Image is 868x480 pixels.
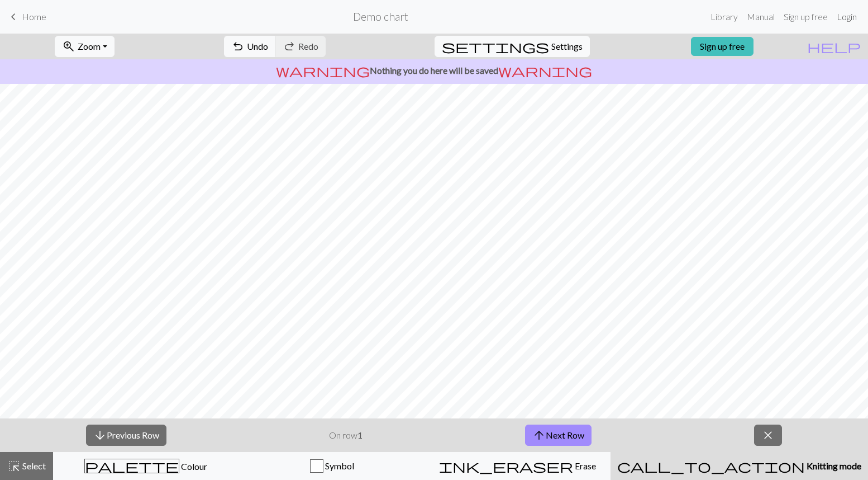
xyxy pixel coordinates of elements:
[85,458,179,474] span: palette
[276,63,370,78] span: warning
[617,458,805,474] span: call_to_action
[93,427,107,443] span: arrow_downward
[86,425,166,446] button: Previous Row
[691,37,753,56] a: Sign up free
[357,430,363,440] strong: 1
[247,41,268,51] span: Undo
[21,460,46,471] span: Select
[573,460,596,471] span: Erase
[742,6,779,28] a: Manual
[435,36,590,57] button: SettingsSettings
[442,40,549,53] i: Settings
[807,39,861,54] span: help
[231,39,245,54] span: undo
[55,36,115,57] button: Zoom
[7,458,21,474] span: highlight_alt
[323,460,354,471] span: Symbol
[761,427,775,443] span: close
[442,39,549,54] span: settings
[353,10,408,23] h2: Demo chart
[532,427,546,443] span: arrow_upward
[179,461,207,472] span: Colour
[832,6,861,28] a: Login
[706,6,742,28] a: Library
[805,460,861,471] span: Knitting mode
[239,452,425,480] button: Symbol
[62,39,75,54] span: zoom_in
[7,7,46,26] a: Home
[611,452,868,480] button: Knitting mode
[53,452,239,480] button: Colour
[439,458,573,474] span: ink_eraser
[779,6,832,28] a: Sign up free
[78,41,101,51] span: Zoom
[551,40,583,53] span: Settings
[4,64,864,77] p: Nothing you do here will be saved
[498,63,592,78] span: warning
[525,425,592,446] button: Next Row
[329,429,363,442] p: On row
[22,11,46,22] span: Home
[224,36,276,57] button: Undo
[7,9,20,25] span: keyboard_arrow_left
[425,452,611,480] button: Erase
